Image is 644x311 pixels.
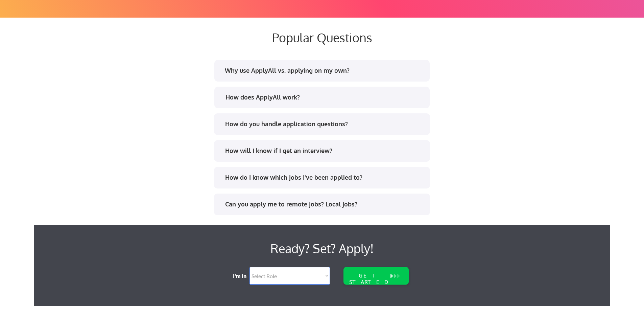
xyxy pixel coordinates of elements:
div: How do you handle application questions? [225,120,424,128]
div: I'm in [233,272,251,280]
div: Can you apply me to remote jobs? Local jobs? [225,200,424,208]
div: Ready? Set? Apply! [128,239,516,258]
div: Why use ApplyAll vs. applying on my own? [225,66,423,75]
div: How does ApplyAll work? [225,93,424,102]
div: GET STARTED [348,272,391,285]
div: Popular Questions [160,30,484,45]
div: How do I know which jobs I've been applied to? [225,173,424,182]
div: How will I know if I get an interview? [225,147,424,155]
